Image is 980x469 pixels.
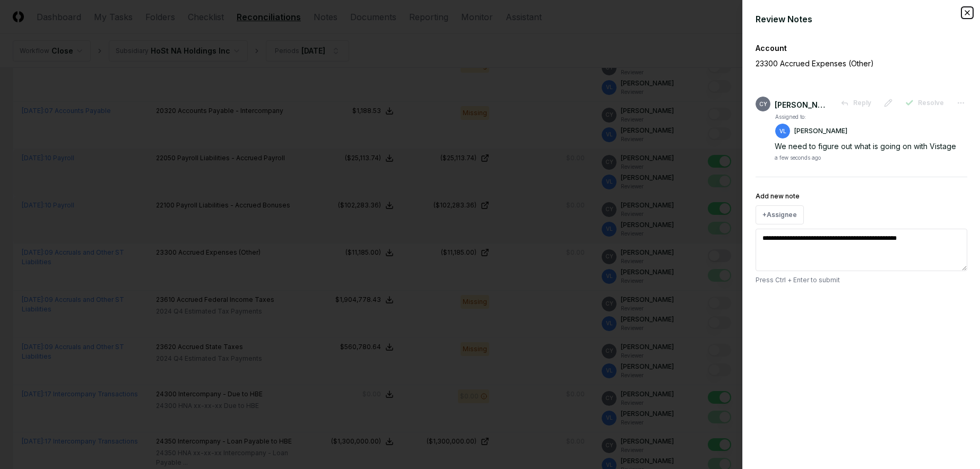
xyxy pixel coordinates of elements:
[794,126,847,136] p: [PERSON_NAME]
[759,100,767,108] span: CY
[779,127,786,135] span: VL
[756,58,931,69] p: 23300 Accrued Expenses (Other)
[775,99,828,110] div: [PERSON_NAME]
[756,275,967,285] p: Press Ctrl + Enter to submit
[918,98,944,108] span: Resolve
[775,154,821,162] div: a few seconds ago
[775,141,967,152] div: We need to figure out what is going on with Vistage
[756,205,804,224] button: +Assignee
[834,93,878,112] button: Reply
[756,192,800,200] label: Add new note
[899,93,950,112] button: Resolve
[756,42,967,54] div: Account
[775,112,848,121] td: Assigned to:
[756,13,967,25] div: Review Notes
